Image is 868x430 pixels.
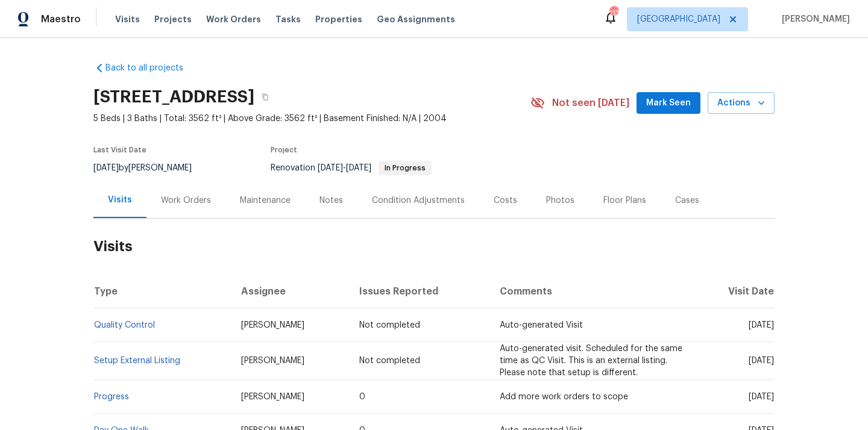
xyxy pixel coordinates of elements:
div: 113 [609,7,618,19]
div: Floor Plans [603,195,646,207]
span: Visits [115,13,140,25]
a: Quality Control [94,321,155,329]
span: Projects [154,13,192,25]
span: [DATE] [93,164,119,172]
button: Actions [708,92,775,114]
th: Issues Reported [350,275,490,308]
span: Project [271,146,297,154]
h2: Visits [93,219,775,275]
span: [DATE] [749,321,774,329]
span: Actions [717,96,765,111]
div: Cases [675,195,699,207]
span: Maestro [41,13,81,25]
span: [PERSON_NAME] [241,357,304,365]
div: Maintenance [240,195,291,207]
span: [PERSON_NAME] [777,13,850,25]
div: Notes [319,195,343,207]
span: [DATE] [749,393,774,401]
span: Properties [315,13,362,25]
span: Not seen [DATE] [552,97,629,109]
span: [DATE] [749,357,774,365]
span: Not completed [359,357,420,365]
a: Progress [94,393,129,401]
div: Work Orders [161,195,211,207]
span: Last Visit Date [93,146,146,154]
span: [DATE] [346,164,371,172]
div: Condition Adjustments [372,195,465,207]
th: Visit Date [694,275,775,308]
span: 0 [359,393,365,401]
th: Type [93,275,231,308]
span: Auto-generated visit. Scheduled for the same time as QC Visit. This is an external listing. Pleas... [500,344,682,377]
span: Not completed [359,321,420,329]
span: Renovation [271,164,432,172]
span: [PERSON_NAME] [241,321,304,329]
span: Tasks [275,15,301,23]
span: Mark Seen [646,96,691,111]
span: In Progress [380,164,430,172]
h2: [STREET_ADDRESS] [93,91,254,103]
th: Comments [490,275,694,308]
span: - [318,164,371,172]
span: Geo Assignments [377,13,455,25]
span: 5 Beds | 3 Baths | Total: 3562 ft² | Above Grade: 3562 ft² | Basement Finished: N/A | 2004 [93,113,530,125]
div: Photos [546,195,574,207]
span: [DATE] [318,164,343,172]
span: Auto-generated Visit [500,321,583,329]
span: Add more work orders to scope [500,393,628,401]
th: Assignee [231,275,350,308]
span: [PERSON_NAME] [241,393,304,401]
span: [GEOGRAPHIC_DATA] [637,13,720,25]
div: Costs [494,195,517,207]
button: Mark Seen [637,92,700,114]
a: Setup External Listing [94,357,180,365]
span: Work Orders [206,13,261,25]
div: by [PERSON_NAME] [93,161,206,175]
a: Back to all projects [93,62,209,74]
div: Visits [108,194,132,206]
